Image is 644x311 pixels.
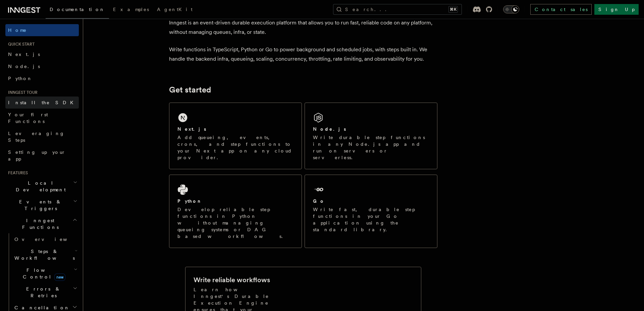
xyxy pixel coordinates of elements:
a: AgentKit [153,2,197,18]
p: Develop reliable step functions in Python without managing queueing systems or DAG based workflows. [177,206,293,240]
span: Install the SDK [8,100,77,105]
span: new [54,273,65,281]
span: Node.js [8,64,40,69]
a: Documentation [46,2,109,19]
a: Overview [12,233,79,245]
h2: Go [313,198,325,204]
span: AgentKit [157,7,193,12]
p: Write durable step functions in any Node.js app and run on servers or serverless. [313,134,429,161]
span: Leveraging Steps [8,131,65,143]
span: Errors & Retries [12,286,73,299]
p: Write fast, durable step functions in your Go application using the standard library. [313,206,429,233]
a: Sign Up [594,4,639,15]
p: Add queueing, events, crons, and step functions to your Next app on any cloud provider. [177,134,293,161]
span: Documentation [50,7,105,12]
a: GoWrite fast, durable step functions in your Go application using the standard library. [305,175,437,248]
a: Contact sales [530,4,592,15]
p: Write functions in TypeScript, Python or Go to power background and scheduled jobs, with steps bu... [169,45,437,64]
a: Setting up your app [5,146,79,165]
a: Node.js [5,60,79,72]
span: Steps & Workflows [12,248,75,261]
a: Get started [169,85,211,95]
a: Install the SDK [5,97,79,109]
h2: Node.js [313,126,346,132]
span: Inngest Functions [5,217,72,231]
button: Local Development [5,177,79,196]
span: Features [5,170,28,176]
button: Events & Triggers [5,196,79,214]
button: Inngest Functions [5,214,79,233]
span: Inngest tour [5,90,38,95]
p: Inngest is an event-driven durable execution platform that allows you to run fast, reliable code ... [169,18,437,37]
kbd: ⌘K [448,6,458,13]
a: Leveraging Steps [5,127,79,146]
a: Next.js [5,48,79,60]
span: Flow Control [12,267,74,280]
a: Next.jsAdd queueing, events, crons, and step functions to your Next app on any cloud provider. [169,103,302,169]
button: Toggle dark mode [503,5,519,13]
button: Flow Controlnew [12,264,79,283]
a: PythonDevelop reliable step functions in Python without managing queueing systems or DAG based wo... [169,175,302,248]
span: Setting up your app [8,149,66,162]
span: Python [8,76,33,81]
span: Cancellation [12,304,70,311]
span: Overview [14,237,84,242]
span: Quick start [5,42,35,47]
h2: Python [177,198,202,204]
span: Your first Functions [8,112,48,124]
a: Examples [109,2,153,18]
span: Examples [113,7,149,12]
button: Steps & Workflows [12,245,79,264]
a: Python [5,72,79,84]
h2: Next.js [177,126,206,132]
span: Local Development [5,180,73,193]
a: Node.jsWrite durable step functions in any Node.js app and run on servers or serverless. [305,103,437,169]
span: Events & Triggers [5,198,73,212]
button: Errors & Retries [12,283,79,302]
a: Home [5,24,79,36]
h2: Write reliable workflows [194,275,270,285]
a: Your first Functions [5,109,79,127]
span: Home [8,27,27,34]
button: Search...⌘K [333,4,462,15]
span: Next.js [8,52,40,57]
